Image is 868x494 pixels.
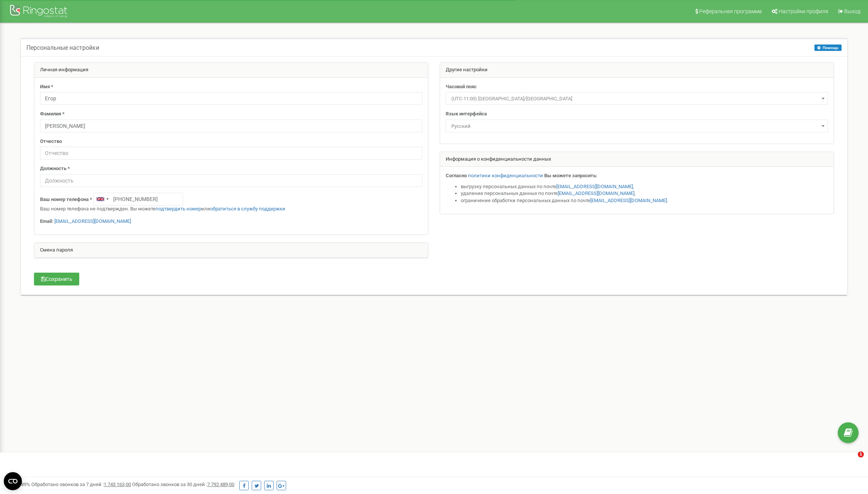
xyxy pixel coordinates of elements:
[461,190,828,197] li: удаление персональных данных по почте ,
[40,83,53,91] label: Имя *
[93,193,183,206] input: +1-800-555-55-55
[858,451,864,457] span: 1
[40,110,65,118] label: Фамилия *
[446,92,828,105] span: (UTC-11:00) Pacific/Midway
[40,92,422,105] input: Имя
[446,83,477,91] label: Часовой пояс
[448,121,825,132] span: Русский
[699,8,762,14] span: Реферальная программа
[544,173,597,178] strong: Вы можете запросить:
[461,197,828,204] li: ограничение обработки персональных данных по почте .
[446,110,487,118] label: Язык интерфейса
[26,44,99,51] h5: Персональные настройки
[94,193,111,205] div: Telephone country code
[54,218,131,224] a: [EMAIL_ADDRESS][DOMAIN_NAME]
[155,206,201,212] a: подтвердить номер
[461,183,828,190] li: выгрузку персональных данных по почте ,
[590,198,667,203] a: [EMAIL_ADDRESS][DOMAIN_NAME]
[40,174,422,187] input: Должность
[556,184,633,189] a: [EMAIL_ADDRESS][DOMAIN_NAME]
[40,206,422,213] p: Ваш номер телефона не подтвержден. Вы можете или
[210,206,285,212] a: обратиться в службу поддержки
[779,8,828,14] span: Настройки профиля
[842,451,860,469] iframe: Intercom live chat
[40,218,53,224] strong: Email:
[448,94,825,104] span: (UTC-11:00) Pacific/Midway
[40,120,422,132] input: Фамилия
[34,63,428,78] div: Личная информация
[40,147,422,160] input: Отчество
[4,472,22,490] button: Open CMP widget
[40,138,62,145] label: Отчество
[446,120,828,132] span: Русский
[40,165,70,172] label: Должность *
[814,44,842,51] button: Помощь
[34,243,428,258] div: Смена пароля
[440,152,834,167] div: Информация о конфиденциальности данных
[844,8,860,14] span: Выход
[34,273,79,285] button: Сохранить
[440,63,834,78] div: Другие настройки
[468,173,543,178] a: политики конфиденциальности
[446,173,467,178] strong: Согласно
[40,196,92,203] label: Ваш номер телефона *
[558,190,634,196] a: [EMAIL_ADDRESS][DOMAIN_NAME]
